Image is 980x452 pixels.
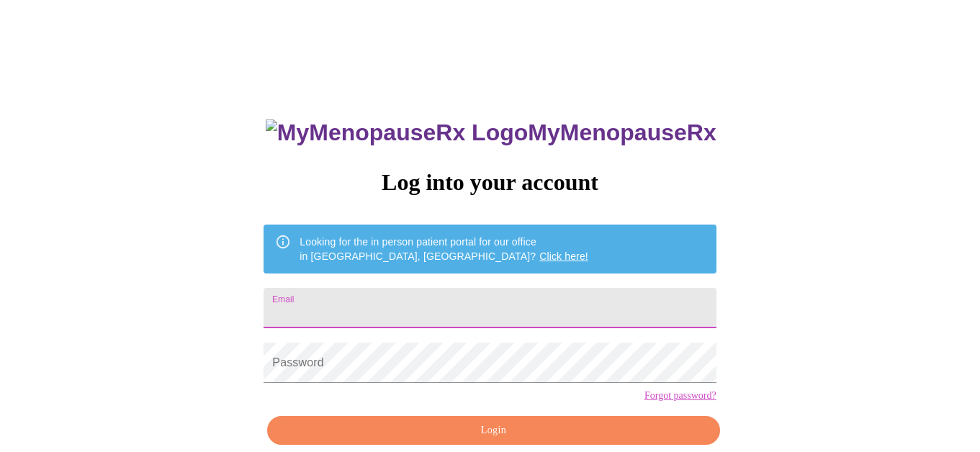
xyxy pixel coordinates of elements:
h3: Log into your account [264,169,716,196]
div: Looking for the in person patient portal for our office in [GEOGRAPHIC_DATA], [GEOGRAPHIC_DATA]? [300,229,588,269]
a: Forgot password? [644,390,716,402]
button: Login [267,416,719,446]
img: MyMenopauseRx Logo [266,119,528,146]
h3: MyMenopauseRx [266,119,716,146]
span: Login [284,422,703,440]
a: Click here! [539,250,588,262]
